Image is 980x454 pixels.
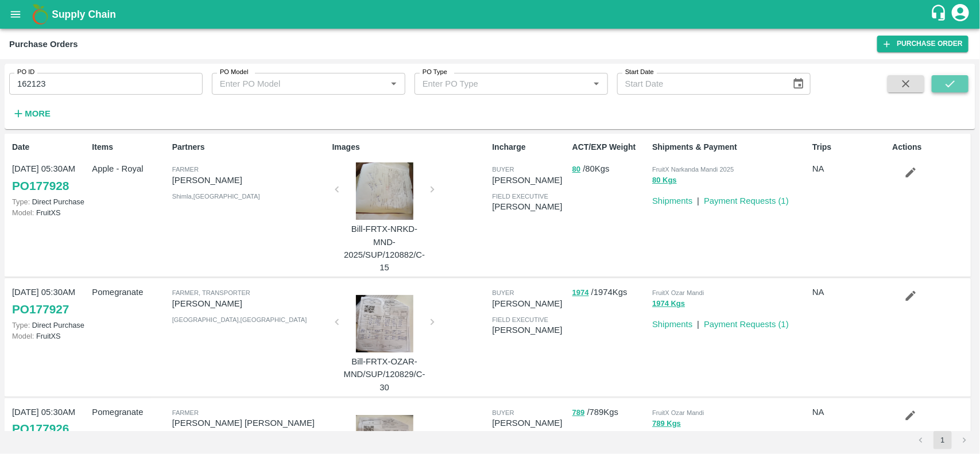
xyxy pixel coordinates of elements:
p: / 789 Kgs [572,406,648,419]
button: 789 Kgs [652,417,681,430]
p: [PERSON_NAME] [492,200,567,213]
div: customer-support [930,4,950,25]
button: More [9,104,53,123]
p: Pomegranate [92,286,167,298]
input: Enter PO Model [215,76,368,91]
input: Enter PO Type [418,76,571,91]
p: [PERSON_NAME] [492,417,567,429]
a: Payment Requests (1) [704,196,789,205]
span: field executive [492,316,548,323]
img: logo [29,3,52,26]
a: Purchase Order [877,36,969,52]
input: Start Date [617,73,783,95]
p: [PERSON_NAME] [492,297,567,310]
span: Type: [12,197,30,206]
p: [DATE] 05:30AM [12,406,87,418]
span: Farmer [172,409,199,416]
p: NA [812,406,888,418]
button: Open [589,76,604,91]
p: FruitXS [12,331,87,342]
p: / 1974 Kgs [572,286,648,299]
p: Pomegranate [92,406,167,418]
p: NA [812,286,888,298]
p: Apple - Royal [92,162,167,175]
a: Shipments [652,196,692,205]
span: Type: [12,321,30,329]
a: Payment Requests (1) [704,320,789,329]
p: [PERSON_NAME] [172,174,328,187]
span: Shimla , [GEOGRAPHIC_DATA] [172,193,260,200]
button: 80 [572,163,580,176]
div: account of current user [950,2,971,26]
button: 789 [572,406,585,420]
nav: pagination navigation [910,431,975,449]
button: page 1 [933,431,952,449]
div: | [692,313,699,331]
span: [GEOGRAPHIC_DATA] , [GEOGRAPHIC_DATA] [172,316,307,323]
button: 1974 Kgs [652,297,685,311]
a: PO177928 [12,176,69,196]
p: Items [92,141,167,153]
label: Start Date [625,68,654,77]
a: PO177927 [12,299,69,320]
a: Supply Chain [52,6,930,22]
span: buyer [492,289,514,296]
p: ACT/EXP Weight [572,141,648,153]
a: Shipments [652,320,692,329]
label: PO Type [423,68,447,77]
button: open drawer [2,1,29,28]
button: 1974 [572,286,589,300]
b: Supply Chain [52,9,116,20]
p: [PERSON_NAME] [PERSON_NAME] [172,417,328,429]
span: FruitX Ozar Mandi [652,409,704,416]
button: Open [386,76,401,91]
strong: More [25,109,51,118]
span: Model: [12,208,34,217]
span: field executive [492,193,548,200]
p: Bill-FRTX-OZAR-MND/SUP/120829/C-30 [342,355,428,394]
span: Model: [12,332,34,340]
input: Enter PO ID [9,73,203,95]
p: Date [12,141,87,153]
p: [DATE] 05:30AM [12,162,87,175]
div: | [692,190,699,207]
p: Images [332,141,488,153]
p: [PERSON_NAME] [492,324,567,336]
p: Partners [172,141,328,153]
p: Bill-FRTX-NRKD-MND-2025/SUP/120882/C-15 [342,223,428,274]
p: Incharge [492,141,567,153]
p: Direct Purchase [12,320,87,331]
span: buyer [492,166,514,173]
p: [PERSON_NAME] [172,297,328,310]
p: FruitXS [12,207,87,218]
span: buyer [492,409,514,416]
p: Direct Purchase [12,196,87,207]
p: / 80 Kgs [572,162,648,176]
button: Choose date [788,73,809,95]
p: NA [812,162,888,175]
span: Farmer, Transporter [172,289,250,296]
p: Trips [812,141,888,153]
label: PO ID [17,68,34,77]
span: FruitX Narkanda Mandi 2025 [652,166,734,173]
p: Actions [893,141,968,153]
a: PO177926 [12,418,69,439]
p: [PERSON_NAME] [492,174,567,187]
p: [DATE] 05:30AM [12,286,87,298]
div: Purchase Orders [9,37,78,52]
span: Farmer [172,166,199,173]
label: PO Model [220,68,249,77]
button: 80 Kgs [652,174,677,187]
p: Shipments & Payment [652,141,808,153]
span: FruitX Ozar Mandi [652,289,704,296]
